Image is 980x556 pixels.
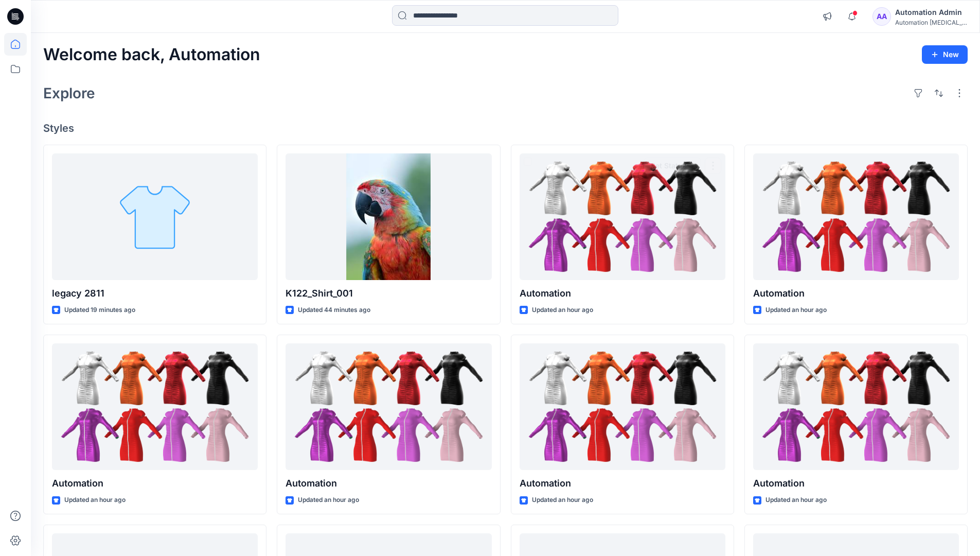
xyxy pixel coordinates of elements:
button: New [922,45,968,64]
a: legacy 2811 [52,153,258,281]
p: Updated an hour ago [532,305,593,316]
p: Automation [520,476,725,491]
p: Automation [286,476,491,491]
div: Automation Admin [895,6,967,19]
p: Automation [753,476,959,491]
p: legacy 2811 [52,286,258,301]
div: AA [872,7,891,26]
p: Updated an hour ago [765,495,827,506]
a: Automation [753,153,959,281]
h2: Explore [43,85,95,101]
p: Updated an hour ago [298,495,359,506]
p: Automation [753,286,959,301]
a: Automation [520,343,725,471]
p: Updated an hour ago [532,495,593,506]
p: Updated 44 minutes ago [298,305,370,316]
p: Updated an hour ago [765,305,827,316]
h2: Welcome back, Automation [43,45,260,64]
p: Automation [520,286,725,301]
p: Updated 19 minutes ago [64,305,135,316]
p: Updated an hour ago [64,495,126,506]
a: Automation [753,343,959,471]
a: Automation [520,153,725,281]
a: Automation [52,343,258,471]
div: Automation [MEDICAL_DATA]... [895,19,967,26]
h4: Styles [43,122,968,134]
p: Automation [52,476,258,491]
p: K122_Shirt_001 [286,286,491,301]
a: K122_Shirt_001 [286,153,491,281]
a: Automation [286,343,491,471]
